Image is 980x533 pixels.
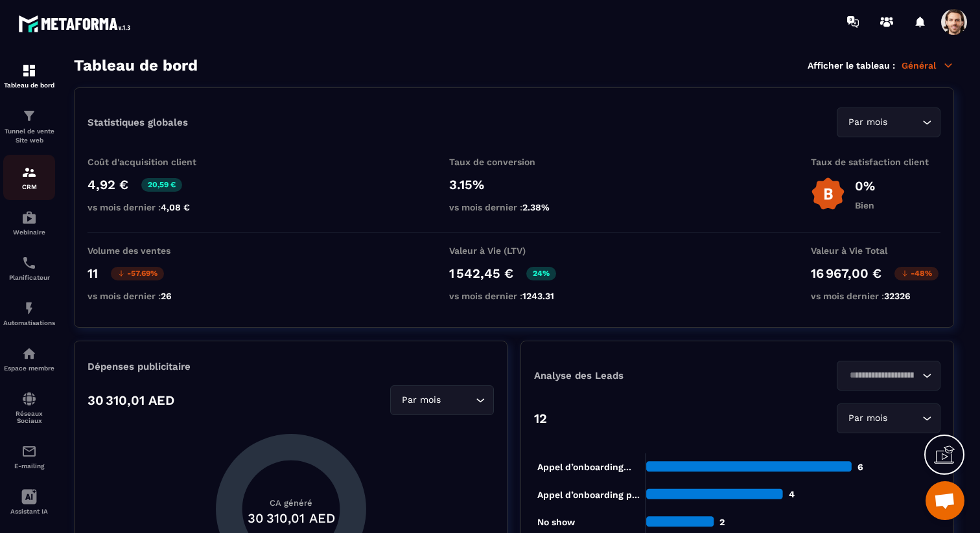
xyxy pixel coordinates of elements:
[161,202,190,212] span: 4,08 €
[534,370,738,381] p: Analyse des Leads
[845,411,890,425] span: Par mois
[449,202,579,212] p: vs mois dernier :
[3,82,55,89] p: Tableau de bord
[811,245,940,256] p: Valeur à Vie Total
[3,200,55,245] a: automationsautomationsWebinaire
[3,434,55,479] a: emailemailE-mailing
[74,56,198,74] h3: Tableau de bord
[811,291,940,301] p: vs mois dernier :
[449,245,579,256] p: Valeur à Vie (LTV)
[111,267,164,280] p: -57.69%
[811,157,940,167] p: Taux de satisfaction client
[3,229,55,236] p: Webinaire
[87,202,217,212] p: vs mois dernier :
[87,177,128,192] p: 4,92 €
[926,481,964,520] div: Ouvrir le chat
[855,178,875,194] p: 0%
[21,210,37,225] img: automations
[449,157,579,167] p: Taux de conversion
[399,393,443,407] span: Par mois
[837,403,940,433] div: Search for option
[87,157,217,167] p: Coût d'acquisition client
[837,108,940,137] div: Search for option
[87,291,217,301] p: vs mois dernier :
[87,266,98,281] p: 11
[890,411,919,425] input: Search for option
[3,381,55,434] a: social-networksocial-networkRéseaux Sociaux
[811,177,845,211] img: b-badge-o.b3b20ee6.svg
[3,98,55,155] a: formationformationTunnel de vente Site web
[3,53,55,98] a: formationformationTableau de bord
[449,177,579,192] p: 3.15%
[390,385,494,415] div: Search for option
[21,63,37,78] img: formation
[3,462,55,470] p: E-mailing
[87,117,188,128] p: Statistiques globales
[18,12,135,36] img: logo
[837,361,940,391] div: Search for option
[522,291,554,301] span: 1243.31
[3,479,55,525] a: Assistant IA
[21,444,37,459] img: email
[811,266,881,281] p: 16 967,00 €
[3,508,55,515] p: Assistant IA
[808,60,895,71] p: Afficher le tableau :
[845,369,919,383] input: Search for option
[3,155,55,200] a: formationformationCRM
[3,336,55,381] a: automationsautomationsEspace membre
[902,60,954,71] p: Général
[537,462,631,473] tspan: Appel d’onboarding...
[21,108,37,124] img: formation
[3,274,55,281] p: Planificateur
[3,410,55,424] p: Réseaux Sociaux
[534,411,547,426] p: 12
[21,164,37,180] img: formation
[21,255,37,271] img: scheduler
[3,291,55,336] a: automationsautomationsAutomatisations
[449,266,513,281] p: 1 542,45 €
[3,183,55,190] p: CRM
[87,245,217,256] p: Volume des ventes
[890,115,919,130] input: Search for option
[884,291,911,301] span: 32326
[87,361,494,372] p: Dépenses publicitaire
[21,391,37,407] img: social-network
[537,517,576,527] tspan: No show
[449,291,579,301] p: vs mois dernier :
[141,178,182,192] p: 20,59 €
[443,393,472,407] input: Search for option
[526,267,556,280] p: 24%
[3,319,55,326] p: Automatisations
[3,245,55,291] a: schedulerschedulerPlanificateur
[894,267,939,280] p: -48%
[3,365,55,372] p: Espace membre
[21,301,37,316] img: automations
[855,200,875,210] p: Bien
[537,490,640,501] tspan: Appel d’onboarding p...
[161,291,172,301] span: 26
[87,392,174,408] p: 30 310,01 AED
[522,202,550,212] span: 2.38%
[3,127,55,145] p: Tunnel de vente Site web
[845,115,890,130] span: Par mois
[21,346,37,361] img: automations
